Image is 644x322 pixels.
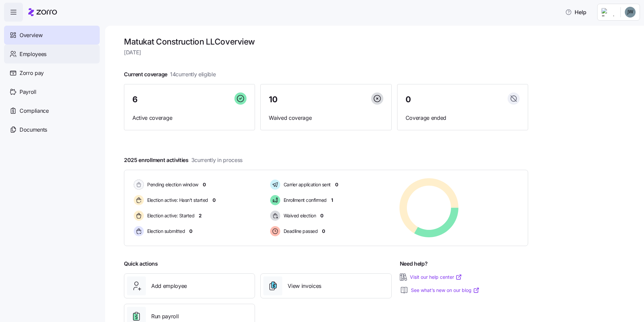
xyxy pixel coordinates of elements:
[4,26,100,45] a: Overview
[151,312,179,321] span: Run payroll
[20,31,42,39] span: Overview
[199,212,202,219] span: 2
[406,114,520,122] span: Coverage ended
[124,70,216,79] span: Current coverage
[322,228,325,235] span: 0
[320,212,323,219] span: 0
[132,96,138,104] span: 6
[124,48,528,57] span: [DATE]
[20,107,49,115] span: Compliance
[145,212,194,219] span: Election active: Started
[565,8,586,16] span: Help
[124,156,243,164] span: 2025 enrollment activities
[145,228,185,235] span: Election submitted
[189,228,192,235] span: 0
[4,120,100,139] a: Documents
[20,126,47,134] span: Documents
[170,70,216,79] span: 14 currently eligible
[124,36,528,47] h1: Matukat Construction LLC overview
[20,69,44,77] span: Zorro pay
[213,197,216,204] span: 0
[560,5,592,19] button: Help
[20,50,46,58] span: Employees
[411,287,480,294] a: See what’s new on our blog
[4,63,100,82] a: Zorro pay
[191,156,243,164] span: 3 currently in process
[269,114,383,122] span: Waived coverage
[4,45,100,63] a: Employees
[282,181,331,188] span: Carrier application sent
[151,282,187,290] span: Add employee
[269,96,277,104] span: 10
[282,228,318,235] span: Deadline passed
[145,181,198,188] span: Pending election window
[282,212,316,219] span: Waived election
[602,8,615,16] img: Employer logo
[331,197,333,204] span: 1
[4,101,100,120] a: Compliance
[625,7,636,18] img: ec81f205da390930e66a9218cf0964b0
[282,197,327,204] span: Enrollment confirmed
[4,82,100,101] a: Payroll
[132,114,247,122] span: Active coverage
[288,282,321,290] span: View invoices
[400,260,428,268] span: Need help?
[124,260,158,268] span: Quick actions
[406,96,411,104] span: 0
[20,88,36,96] span: Payroll
[203,181,206,188] span: 0
[335,181,338,188] span: 0
[410,274,462,280] a: Visit our help center
[145,197,208,204] span: Election active: Hasn't started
